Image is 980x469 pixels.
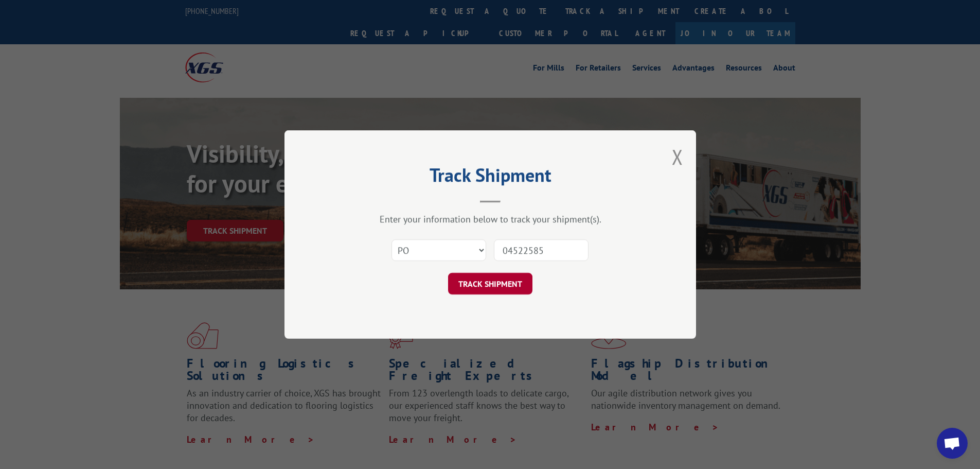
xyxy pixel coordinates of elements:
input: Number(s) [494,239,589,261]
button: TRACK SHIPMENT [448,273,532,294]
div: Enter your information below to track your shipment(s). [336,213,645,225]
h2: Track Shipment [336,168,645,187]
button: Close modal [672,143,683,170]
a: Open chat [937,428,968,459]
